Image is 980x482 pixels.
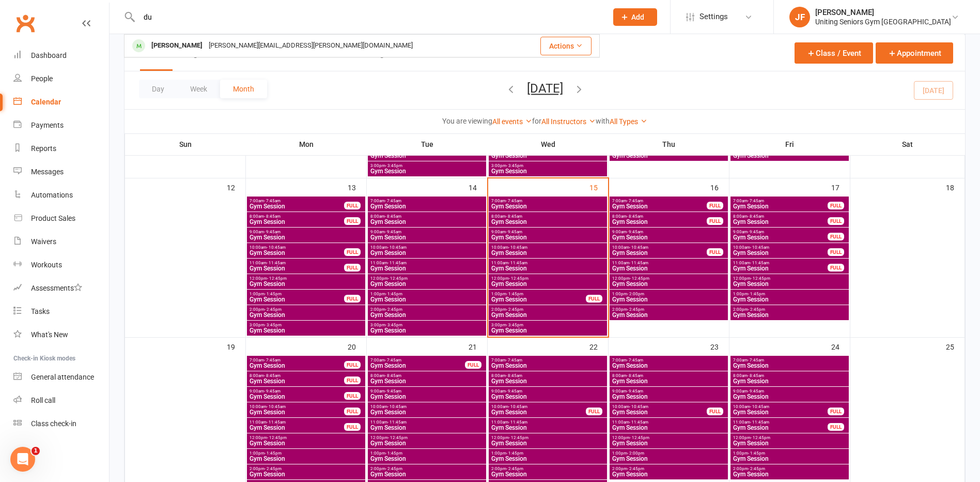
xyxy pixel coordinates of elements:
div: FULL [828,217,844,225]
span: 9:00am [249,230,363,234]
div: FULL [344,376,361,384]
button: Day [139,80,177,98]
span: Gym Session [370,168,484,174]
div: Tasks [31,307,50,315]
a: Dashboard [13,44,109,67]
div: FULL [344,248,361,256]
span: Gym Session [491,281,605,287]
span: 9:00am [733,389,847,394]
span: - 10:45am [267,245,286,250]
span: Gym Session [249,312,363,318]
span: - 7:45am [748,358,764,363]
span: 7:00am [612,358,726,363]
span: Gym Session [370,394,484,400]
button: Week [177,80,220,98]
span: 9:00am [370,389,484,394]
div: Class check-in [31,419,76,428]
span: - 9:45am [748,389,764,394]
span: 10:00am [249,245,345,250]
span: 7:00am [612,199,707,203]
button: Add [613,8,657,26]
span: 10:00am [249,404,345,409]
span: Gym Session [249,281,363,287]
span: 2:00pm [249,307,363,312]
a: Messages [13,160,109,184]
span: - 11:45am [508,261,527,265]
span: Gym Session [733,281,847,287]
span: 10:00am [370,245,484,250]
span: 10:00am [491,245,605,250]
span: - 11:45am [629,261,648,265]
span: Gym Session [612,219,707,225]
span: 10:00am [491,404,586,409]
div: 23 [710,338,729,355]
span: - 9:45am [627,389,643,394]
span: - 8:45am [506,214,522,219]
span: - 9:45am [264,389,281,394]
a: General attendance kiosk mode [13,366,109,389]
span: Add [631,13,644,21]
span: 9:00am [733,230,828,234]
span: - 1:45pm [265,292,282,296]
span: - 8:45am [385,214,401,219]
span: 11:00am [491,261,605,265]
span: Gym Session [491,312,605,318]
span: Gym Session [733,394,847,400]
iframe: Intercom live chat [10,447,35,472]
span: Gym Session [733,234,828,240]
div: [PERSON_NAME] [148,38,206,53]
span: - 7:45am [506,358,522,363]
a: Automations [13,184,109,207]
a: Reports [13,137,109,160]
div: [PERSON_NAME][EMAIL_ADDRESS][PERSON_NAME][DOMAIN_NAME] [206,38,416,53]
span: 7:00am [370,358,465,363]
div: FULL [828,202,844,209]
span: - 2:45pm [627,307,644,312]
span: Gym Session [249,250,345,256]
span: 2:00pm [612,307,726,312]
span: - 10:45am [387,245,407,250]
div: Roll call [31,396,55,404]
div: Dashboard [31,51,67,59]
span: Gym Session [370,312,484,318]
span: 8:00am [612,373,726,378]
th: Fri [729,133,850,155]
span: 9:00am [612,230,726,234]
span: - 8:45am [748,214,764,219]
div: 15 [589,178,608,195]
a: Workouts [13,253,109,277]
span: Gym Session [733,363,847,369]
div: 20 [348,338,366,355]
span: Gym Session [491,250,605,256]
span: Gym Session [733,203,828,209]
div: FULL [344,295,361,303]
span: Gym Session [249,394,345,400]
span: - 9:45am [748,230,764,234]
a: Product Sales [13,207,109,230]
span: - 2:00pm [627,292,644,296]
span: 8:00am [491,214,605,219]
span: Gym Session [249,219,345,225]
div: Product Sales [31,214,75,222]
a: All Instructors [541,117,596,126]
span: Gym Session [249,327,363,334]
span: 11:00am [612,261,726,265]
span: Gym Session [249,378,345,384]
span: - 2:45pm [265,307,282,312]
span: 8:00am [733,373,847,378]
span: - 8:45am [627,214,643,219]
span: 9:00am [370,230,484,234]
div: 14 [469,178,487,195]
span: 11:00am [370,261,484,265]
span: - 3:45pm [385,323,402,327]
span: Gym Session [733,153,847,159]
span: 12:00pm [612,276,726,281]
div: FULL [828,233,844,240]
div: FULL [344,202,361,209]
div: [PERSON_NAME] [815,8,951,17]
span: - 7:45am [506,199,522,203]
span: - 10:45am [750,404,769,409]
span: 11:00am [733,261,828,265]
span: 8:00am [491,373,605,378]
span: - 2:45pm [748,307,765,312]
